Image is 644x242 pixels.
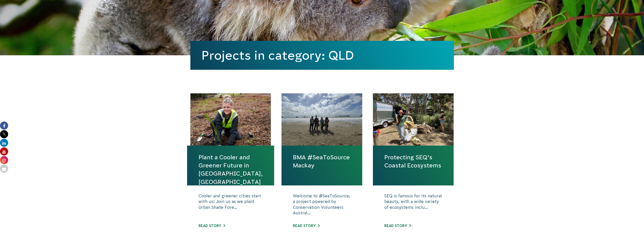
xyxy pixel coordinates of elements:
h1: Projects in category: QLD [202,48,443,62]
p: Cooler and greener cities start with us! Join us as we plant Urban Shade Fore... [199,193,263,218]
a: Read story [384,224,411,228]
p: Welcome to #SeaToSource, a project powered by Conservation Volunteers Austral... [293,193,351,218]
a: Protecting SEQ’s Coastal Ecosystems [384,153,442,169]
a: Read story [199,224,225,228]
a: Read story [293,224,320,228]
a: BMA #SeaToSource Mackay [293,153,351,169]
a: Plant a Cooler and Greener Future in [GEOGRAPHIC_DATA], [GEOGRAPHIC_DATA] [199,153,263,186]
p: SEQ is famous for its natural beauty, with a wide variety of ecosystems inclu... [384,193,442,218]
